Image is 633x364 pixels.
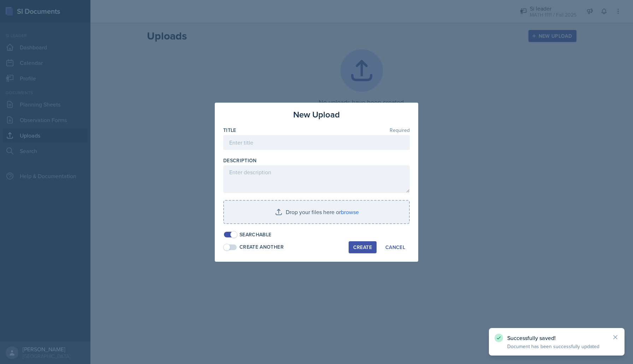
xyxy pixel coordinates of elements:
[223,135,410,150] input: Enter title
[223,127,236,134] label: Title
[349,241,377,253] button: Create
[507,343,606,350] p: Document has been successfully updated
[390,128,410,133] span: Required
[353,244,372,250] div: Create
[223,157,257,164] label: Description
[239,243,284,251] div: Create Another
[385,244,405,250] div: Cancel
[239,231,272,238] div: Searchable
[507,334,606,341] p: Successfully saved!
[381,241,410,253] button: Cancel
[293,108,340,121] h3: New Upload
